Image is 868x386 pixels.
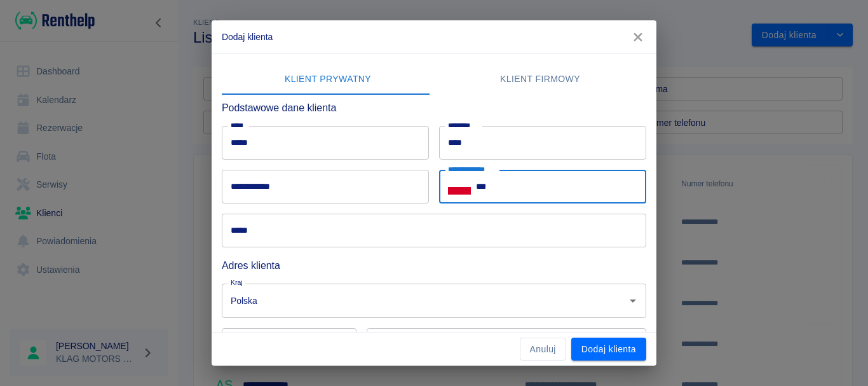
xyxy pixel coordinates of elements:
div: lab API tabs example [222,64,646,95]
h6: Adres klienta [222,258,646,273]
h6: Podstawowe dane klienta [222,100,646,116]
label: Kraj [231,278,243,287]
button: Anuluj [520,338,566,361]
h2: Dodaj klienta [212,20,656,53]
button: Otwórz [624,292,642,310]
button: Select country [448,177,471,196]
button: Klient firmowy [434,64,646,95]
button: Dodaj klienta [571,338,646,361]
button: Klient prywatny [222,64,434,95]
